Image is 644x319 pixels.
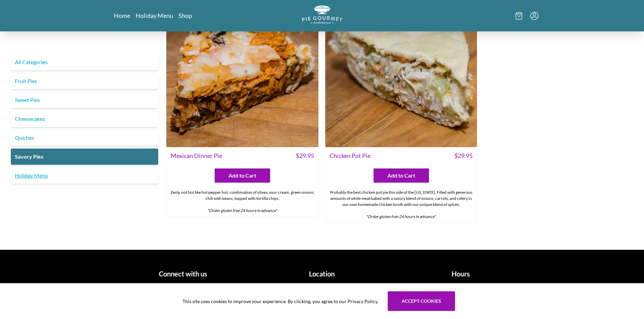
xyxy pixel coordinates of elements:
button: Add to Cart [374,168,429,183]
em: *Order gluten free 24 hours in advance* [207,208,277,213]
span: $ 29.95 [296,151,314,160]
a: All Categories [11,54,158,70]
span: Add to Cart [229,171,256,180]
img: logo [302,5,342,24]
button: Add to Cart [215,168,270,183]
em: *Order gluten free 24 hours in advance* [366,214,436,219]
button: Menu [530,12,539,20]
a: Cheesecakes [11,111,158,127]
span: Mexican Dinner Pie [171,151,222,160]
span: This site uses cookies to improve your experience. By clicking, you agree to our Privacy Policy. [183,298,378,305]
a: Holiday Menu [136,11,173,20]
h1: Connect with us [117,269,250,279]
span: $ 29.95 [454,151,473,160]
span: Chicken Pot Pie [330,151,371,160]
a: Logo [302,5,342,26]
h1: Location [255,269,389,279]
div: Zesty, not hot like hot pepper hot, combination of olives, sour cream, green onions, chili with b... [167,187,318,216]
div: Probably the best chicken pot pie this side of the [US_STATE]. Filled with generous amounts of wh... [326,187,477,222]
a: Shop [178,11,192,20]
a: Savory Pies [11,149,158,165]
a: Quiches [11,130,158,146]
span: Add to Cart [387,171,415,180]
a: Fruit Pies [11,73,158,89]
button: Accept cookies [388,291,455,311]
a: Home [114,11,130,20]
h1: Hours [394,269,528,279]
a: Sweet Pies [11,92,158,108]
a: Holiday Menu [11,167,158,184]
